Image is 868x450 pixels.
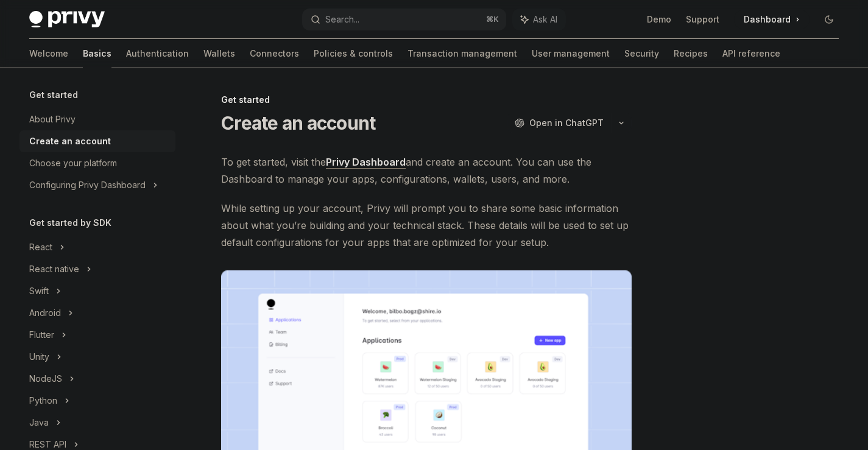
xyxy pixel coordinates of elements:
button: Toggle dark mode [819,10,839,29]
a: Basics [83,39,111,68]
div: React [29,240,52,255]
button: Ask AI [512,9,566,30]
a: API reference [722,39,780,68]
a: About Privy [19,108,175,130]
a: Wallets [203,39,235,68]
a: Create an account [19,130,175,152]
a: Dashboard [734,10,810,29]
div: React native [29,262,79,276]
div: About Privy [29,112,76,127]
a: Choose your platform [19,152,175,174]
a: Welcome [29,39,68,68]
a: Security [624,39,659,68]
div: NodeJS [29,371,62,386]
div: Swift [29,284,49,298]
span: Ask AI [533,13,557,26]
span: While setting up your account, Privy will prompt you to share some basic information about what y... [221,200,632,251]
div: Android [29,306,61,320]
a: Support [686,13,719,26]
a: Authentication [126,39,189,68]
span: To get started, visit the and create an account. You can use the Dashboard to manage your apps, c... [221,153,632,188]
a: Recipes [674,39,708,68]
div: Configuring Privy Dashboard [29,178,146,192]
div: Create an account [29,134,111,149]
span: ⌘ K [486,15,499,24]
a: Demo [647,13,671,26]
a: Policies & controls [314,39,393,68]
h1: Create an account [221,112,375,134]
h5: Get started [29,88,78,102]
img: dark logo [29,11,105,28]
div: Java [29,415,49,430]
span: Open in ChatGPT [529,117,604,129]
div: Unity [29,350,49,364]
a: Privy Dashboard [326,156,406,169]
div: Flutter [29,328,54,342]
a: Transaction management [408,39,517,68]
div: Search... [325,12,359,27]
button: Open in ChatGPT [507,113,611,133]
div: Choose your platform [29,156,117,171]
a: Connectors [250,39,299,68]
div: Python [29,393,57,408]
button: Search...⌘K [302,9,506,30]
div: Get started [221,94,632,106]
a: User management [532,39,610,68]
h5: Get started by SDK [29,216,111,230]
span: Dashboard [744,13,791,26]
